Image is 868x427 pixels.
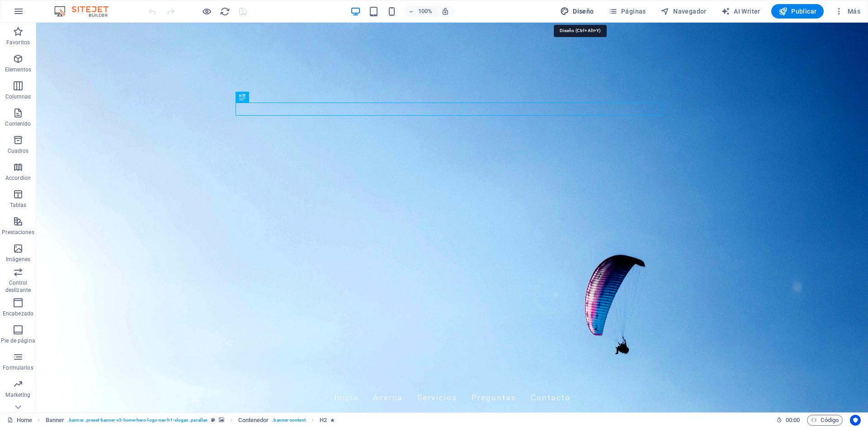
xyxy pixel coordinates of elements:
[657,4,710,19] button: Navegador
[5,391,30,399] p: Marketing
[46,415,65,426] span: Haz clic para seleccionar y doble clic para editar
[660,7,707,16] span: Navegador
[220,6,230,17] i: Volver a cargar página
[831,4,864,19] button: Más
[211,418,215,422] i: Este elemento es un preajuste personalizable
[786,415,800,426] span: 00 00
[776,415,800,426] h6: Tiempo de la sesión
[850,415,861,426] button: Usercentrics
[7,415,32,426] a: Haz clic para cancelar la selección y doble clic para abrir páginas
[238,415,269,426] span: Haz clic para seleccionar y doble clic para editar
[835,7,860,16] span: Más
[771,4,824,19] button: Publicar
[68,415,208,426] span: . banner .preset-banner-v3-home-hero-logo-nav-h1-slogan .parallax
[2,229,34,236] p: Prestaciones
[201,6,212,17] button: Haz clic para salir del modo de previsualización y seguir editando
[3,310,33,317] p: Encabezado
[10,202,27,209] p: Tablas
[721,7,760,16] span: AI Writer
[560,7,594,16] span: Diseño
[6,256,30,263] p: Imágenes
[557,4,598,19] button: Diseño
[272,415,305,426] span: . banner-content
[52,6,120,17] img: Editor Logo
[5,66,31,73] p: Elementos
[3,364,33,371] p: Formularios
[418,6,432,17] h6: 100%
[717,4,764,19] button: AI Writer
[807,415,843,426] button: Código
[219,418,224,422] i: Este elemento contiene un fondo
[605,4,650,19] button: Páginas
[609,7,646,16] span: Páginas
[8,147,29,155] p: Cuadros
[404,6,436,17] button: 100%
[320,415,327,426] span: Haz clic para seleccionar y doble clic para editar
[6,39,30,46] p: Favoritos
[5,93,31,100] p: Columnas
[5,120,31,127] p: Contenido
[5,174,31,182] p: Accordion
[219,6,230,17] button: reload
[330,418,335,422] i: El elemento contiene una animación
[792,417,793,423] span: :
[778,7,817,16] span: Publicar
[1,337,35,344] p: Pie de página
[46,415,335,426] nav: breadcrumb
[811,415,839,426] span: Código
